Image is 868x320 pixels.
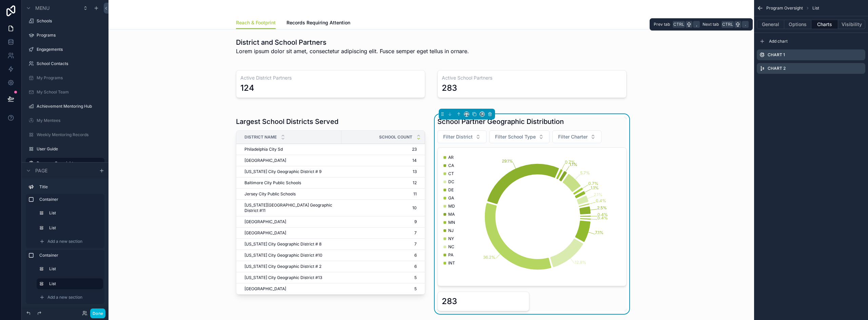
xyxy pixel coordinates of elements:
tspan: 2.1% [594,192,603,197]
span: MA [448,212,455,217]
span: Reach & Footprint [236,19,276,26]
label: Engagements [37,47,100,52]
span: INT [448,260,455,266]
h1: School Partner Geographic Distribution [437,117,564,126]
span: Ctrl [673,21,685,28]
span: Prev tab [654,22,670,27]
tspan: 12.8% [575,260,586,265]
span: NY [448,236,454,241]
label: My Programs [37,75,100,81]
span: District Name [244,134,277,140]
button: Options [784,20,811,29]
label: User Guide [37,146,100,152]
tspan: 1.1% [569,162,577,167]
span: NC [448,244,454,250]
a: Reach & Footprint [236,17,276,29]
div: 283 [442,296,457,307]
span: School Count [379,134,412,140]
button: Visibility [838,20,865,29]
label: List [49,281,98,286]
span: DC [448,179,454,185]
div: scrollable content [22,178,108,306]
span: Menu [35,5,50,12]
span: AR [448,155,454,160]
span: , [694,22,699,27]
button: Select Button [489,130,550,143]
label: Program Oversight [37,161,100,166]
span: Add a new section [47,295,82,300]
label: List [49,210,98,216]
span: MD [448,204,455,209]
label: List [49,225,98,231]
span: MN [448,220,455,225]
label: My Mentees [37,118,100,123]
span: List [812,5,819,11]
button: Select Button [552,130,601,143]
span: . [743,22,748,27]
tspan: 0.4% [597,215,608,220]
a: Records Requiring Attention [287,17,350,30]
label: Container [39,253,99,258]
span: Records Requiring Attention [287,19,350,26]
span: PA [448,252,453,258]
tspan: 0.4% [596,198,606,203]
span: Add a new section [47,239,82,244]
span: DE [448,187,454,193]
span: CT [448,171,454,176]
label: List [49,266,98,272]
button: General [757,20,784,29]
label: Chart 2 [768,66,786,71]
span: Filter District [443,133,473,140]
span: Add chart [769,39,788,44]
button: Done [90,308,105,318]
tspan: 5.7% [580,170,590,175]
button: Charts [811,20,839,29]
span: Program Oversight [766,5,803,11]
label: Schools [37,18,100,24]
span: Page [35,167,47,174]
label: Chart 1 [768,52,785,58]
span: GA [448,195,454,201]
span: Ctrl [722,21,734,28]
label: Programs [37,33,100,38]
label: Title [39,184,99,190]
label: Container [39,197,99,202]
tspan: 2.5% [597,205,607,210]
span: CA [448,163,454,168]
button: Select Button [437,130,487,143]
label: My School Team [37,89,100,95]
span: Next tab [703,22,719,27]
div: chart [442,152,622,282]
span: Filter School Type [495,133,536,140]
tspan: 0.7% [565,159,575,165]
span: NJ [448,228,454,233]
tspan: 0.7% [588,181,598,186]
label: School Contacts [37,61,100,66]
tspan: 36.2% [483,255,495,260]
label: Achievement Mentoring Hub [37,104,100,109]
span: Filter Charter [558,133,588,140]
tspan: 1.1% [591,185,599,190]
label: Weekly Mentoring Records [37,132,100,137]
tspan: 7.1% [595,230,604,235]
tspan: 29.1% [502,158,513,164]
tspan: 0.4% [597,212,608,217]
